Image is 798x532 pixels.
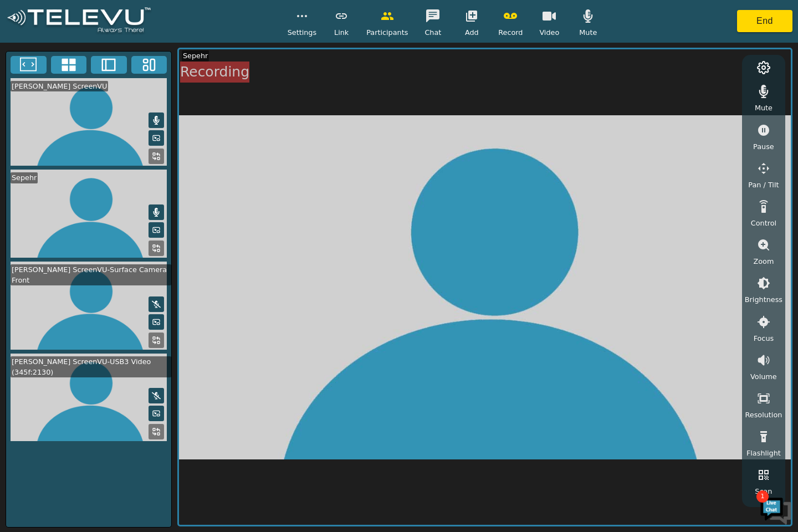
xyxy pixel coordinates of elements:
[539,27,559,38] span: Video
[753,141,774,152] span: Pause
[366,27,408,38] span: Participants
[74,67,203,80] div: Let DELA Help you.
[6,7,152,35] img: logoWhite.png
[14,142,186,187] div: 7:33 AM
[182,6,208,32] div: Minimize live chat window
[11,356,171,377] div: [PERSON_NAME] ScreenVU-USB3 Video (345f:2130)
[180,62,249,83] div: Recording
[11,264,171,285] div: [PERSON_NAME] ScreenVU-Surface Camera Front
[149,406,164,421] button: Picture in Picture
[755,103,773,113] span: Mute
[20,237,197,248] div: Share your rating & feedback
[751,218,776,228] span: Control
[25,198,192,218] div: iSee Bot has ended this chat session 7:33 AM
[149,204,164,220] button: Mute
[131,56,167,74] button: Three Window Medium
[759,493,792,526] img: Chat Widget
[149,332,164,348] button: Replace Feed
[20,278,197,302] div: Please rate this support session as Sad/Neutral/Happy
[498,27,523,38] span: Record
[131,253,148,272] span: Happy
[14,106,186,140] div: 7:27 AM
[12,57,29,74] div: Navigation go back
[195,224,207,237] em: Close
[11,172,38,183] div: Sepehr
[745,294,782,305] span: Brightness
[123,311,161,321] a: click here.
[746,448,781,458] span: Flashlight
[424,27,441,38] span: Chat
[149,241,164,256] button: Replace Feed
[11,56,47,74] button: Fullscreen
[22,111,178,135] span: Is there anything else I might help you with [DATE]
[149,130,164,146] button: Picture in Picture
[149,222,164,238] button: Picture in Picture
[74,50,203,67] div: iSee Bot
[149,296,164,312] button: Mute
[149,149,164,164] button: Replace Feed
[25,297,192,351] div: Your chat session has ended. If you wish to continue the chat,
[756,490,769,503] em: 1
[745,410,782,420] span: Resolution
[149,314,164,330] button: Picture in Picture
[288,27,317,38] span: Settings
[91,56,127,74] button: Two Window Medium
[182,50,209,61] div: Sepehr
[149,424,164,439] button: Replace Feed
[753,256,774,267] span: Zoom
[22,146,178,183] span: Thank you for contacting us. Please feel free to reach out to us for any assistance.
[149,112,164,128] button: Mute
[755,486,772,497] span: Scan
[65,337,152,347] a: Email this transcript
[334,27,349,38] span: Link
[69,253,86,272] span: Sad
[748,180,779,190] span: Pan / Tilt
[100,253,117,272] span: Neutral
[737,10,792,32] button: End
[11,81,108,91] div: [PERSON_NAME] ScreenVU
[149,388,164,403] button: Mute
[579,27,597,38] span: Mute
[465,27,479,38] span: Add
[754,333,774,344] span: Focus
[750,371,777,382] span: Volume
[51,56,87,74] button: 4x4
